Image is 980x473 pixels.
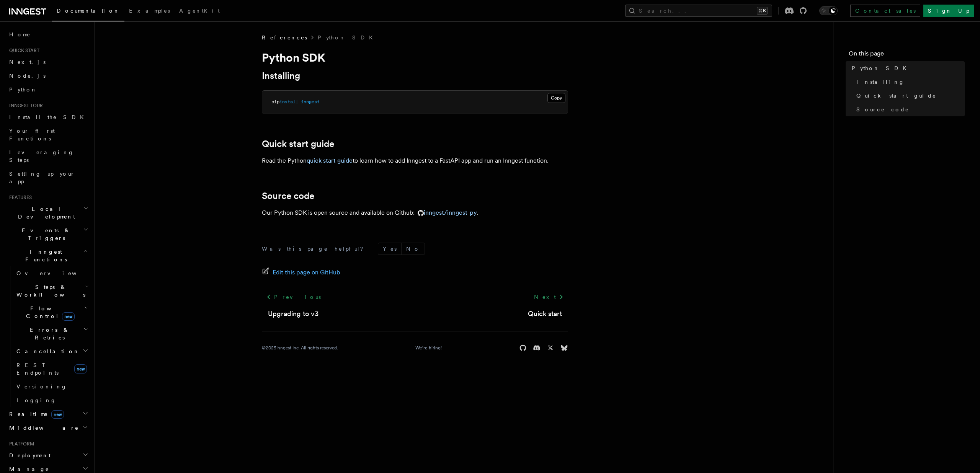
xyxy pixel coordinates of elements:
[13,393,90,407] a: Logging
[179,8,220,14] span: AgentKit
[318,34,377,41] a: Python SDK
[6,124,90,145] a: Your first Functions
[9,128,55,142] span: Your first Functions
[13,380,90,393] a: Versioning
[6,167,90,188] a: Setting up your app
[6,441,34,447] span: Platform
[853,75,965,89] a: Installing
[52,2,124,21] a: Documentation
[16,383,67,390] span: Versioning
[13,358,90,380] a: REST Endpointsnew
[6,55,90,69] a: Next.js
[9,31,31,38] span: Home
[301,99,320,104] span: inngest
[6,110,90,124] a: Install the SDK
[262,245,369,253] p: Was this page helpful?
[271,99,279,104] span: pip
[415,209,477,216] a: inngest/inngest-py
[757,7,768,15] kbd: ⌘K
[856,78,905,86] span: Installing
[13,326,83,341] span: Errors & Retries
[124,2,175,21] a: Examples
[13,347,80,355] span: Cancellation
[529,290,568,304] a: Next
[279,99,298,104] span: install
[262,290,325,304] a: Previous
[9,59,46,65] span: Next.js
[9,86,37,93] span: Python
[6,245,90,266] button: Inngest Functions
[175,2,224,21] a: AgentKit
[6,227,83,242] span: Events & Triggers
[273,267,340,278] span: Edit this page on GitHub
[6,103,43,109] span: Inngest tour
[378,243,401,254] button: Yes
[13,280,90,302] button: Steps & Workflows
[9,149,74,163] span: Leveraging Steps
[856,92,936,99] span: Quick start guide
[6,205,83,220] span: Local Development
[262,51,568,64] h1: Python SDK
[57,8,120,14] span: Documentation
[923,5,974,17] a: Sign Up
[852,64,911,72] span: Python SDK
[16,362,59,376] span: REST Endpoints
[853,89,965,103] a: Quick start guide
[6,145,90,167] a: Leveraging Steps
[262,191,314,201] a: Source code
[6,83,90,96] a: Python
[6,28,90,41] a: Home
[547,93,565,103] button: Copy
[528,308,562,319] a: Quick start
[51,410,64,419] span: new
[6,449,90,462] button: Deployment
[13,305,84,320] span: Flow Control
[849,61,965,75] a: Python SDK
[74,364,87,374] span: new
[6,407,90,421] button: Realtimenew
[402,243,425,254] button: No
[13,344,90,358] button: Cancellation
[9,114,88,120] span: Install the SDK
[6,248,83,263] span: Inngest Functions
[262,267,340,278] a: Edit this page on GitHub
[13,283,85,298] span: Steps & Workflows
[6,424,79,432] span: Middleware
[307,157,353,164] a: quick start guide
[16,270,95,276] span: Overview
[13,302,90,323] button: Flow Controlnew
[9,73,46,79] span: Node.js
[6,223,90,245] button: Events & Triggers
[6,47,39,54] span: Quick start
[262,155,568,166] p: Read the Python to learn how to add Inngest to a FastAPI app and run an Inngest function.
[6,465,49,473] span: Manage
[62,312,75,321] span: new
[13,266,90,280] a: Overview
[849,49,965,61] h4: On this page
[6,194,32,201] span: Features
[129,8,170,14] span: Examples
[6,69,90,83] a: Node.js
[6,421,90,435] button: Middleware
[16,397,56,403] span: Logging
[6,452,51,459] span: Deployment
[819,6,838,15] button: Toggle dark mode
[262,139,334,149] a: Quick start guide
[850,5,920,17] a: Contact sales
[262,207,568,218] p: Our Python SDK is open source and available on Github: .
[262,70,300,81] a: Installing
[6,266,90,407] div: Inngest Functions
[853,103,965,116] a: Source code
[9,171,75,184] span: Setting up your app
[625,5,772,17] button: Search...⌘K
[13,323,90,344] button: Errors & Retries
[856,106,909,113] span: Source code
[262,34,307,41] span: References
[6,410,64,418] span: Realtime
[268,308,318,319] a: Upgrading to v3
[415,345,442,351] a: We're hiring!
[6,202,90,223] button: Local Development
[262,345,338,351] div: © 2025 Inngest Inc. All rights reserved.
